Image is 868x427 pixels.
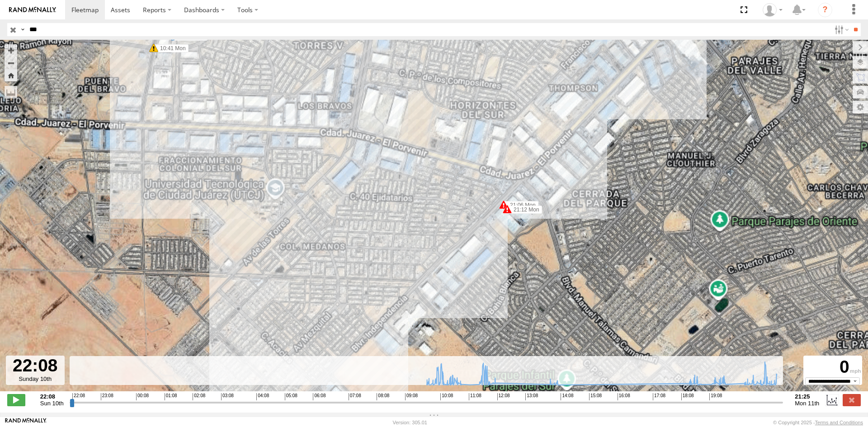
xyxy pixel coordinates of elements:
label: 10:41 Mon [154,44,189,52]
span: 08:08 [377,393,389,400]
span: 04:08 [256,393,269,400]
span: 23:08 [101,393,113,400]
span: 06:08 [313,393,325,400]
div: Version: 305.01 [393,420,427,425]
label: Search Query [19,23,26,36]
span: 09:08 [405,393,418,400]
label: 21:06 Mon [504,201,538,209]
span: 07:08 [349,393,361,400]
div: 0 [805,357,861,377]
span: 15:08 [589,393,602,400]
label: 10:21 Mon [173,33,208,41]
span: 16:08 [618,393,630,400]
a: Terms and Conditions [815,420,863,425]
span: 14:08 [561,393,573,400]
span: 00:08 [136,393,149,400]
span: 03:08 [221,393,234,400]
span: 17:08 [653,393,665,400]
button: Zoom Home [5,69,17,81]
div: © Copyright 2025 - [773,420,863,425]
span: Sun 10th Aug 2025 [40,400,64,407]
label: Search Filter Options [831,23,850,36]
span: 13:08 [525,393,538,400]
img: rand-logo.svg [9,7,56,13]
span: 01:08 [165,393,177,400]
i: ? [818,3,832,17]
strong: 22:08 [40,393,64,400]
span: 18:08 [681,393,694,400]
button: Zoom out [5,56,17,69]
label: Play/Stop [7,394,25,406]
span: 12:08 [497,393,510,400]
strong: 21:25 [795,393,819,400]
span: Mon 11th Aug 2025 [795,400,819,407]
label: 21:12 Mon [507,206,542,214]
span: 11:08 [469,393,481,400]
span: 19:08 [709,393,722,400]
span: 05:08 [285,393,297,400]
label: Map Settings [853,101,868,113]
div: Roberto Garcia [759,3,786,17]
span: 10:08 [440,393,453,400]
span: 02:08 [193,393,205,400]
label: Measure [5,86,17,99]
label: Close [843,394,861,406]
button: Zoom in [5,44,17,56]
a: Visit our Website [5,418,47,427]
span: 22:08 [72,393,85,400]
